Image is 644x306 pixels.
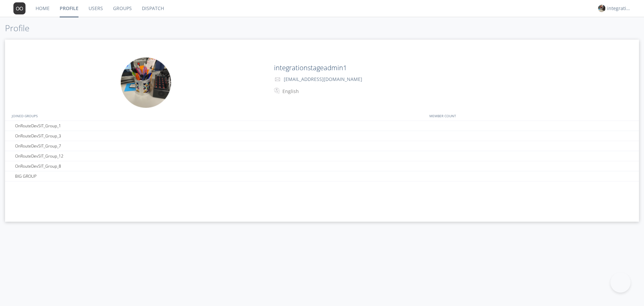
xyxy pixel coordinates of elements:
div: JOINED GROUPS [10,111,216,121]
div: English [282,88,338,95]
div: MEMBER COUNT [428,111,639,121]
img: 373638.png [13,2,25,14]
div: OnRouteDevSIT_Group_8 [13,161,221,171]
img: f4e8944a4fa4411c9b97ff3ae987ed99 [121,57,171,108]
div: OnRouteDevSIT_Group_12 [13,151,221,161]
img: In groups with Translation enabled, your messages will be automatically translated to and from th... [274,87,281,95]
div: BIG GROUP [13,171,221,181]
span: [EMAIL_ADDRESS][DOMAIN_NAME] [284,76,362,82]
h2: integrationstageadmin1 [274,64,581,72]
div: integrationstageadmin1 [607,5,632,12]
img: envelope-outline.svg [275,78,280,81]
iframe: Toggle Customer Support [610,272,631,293]
img: f4e8944a4fa4411c9b97ff3ae987ed99 [598,5,605,12]
div: OnRouteDevSIT_Group_7 [13,141,221,151]
div: OnRouteDevSIT_Group_3 [13,131,221,141]
h1: Profile [5,24,639,33]
div: OnRouteDevSIT_Group_1 [13,121,221,131]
